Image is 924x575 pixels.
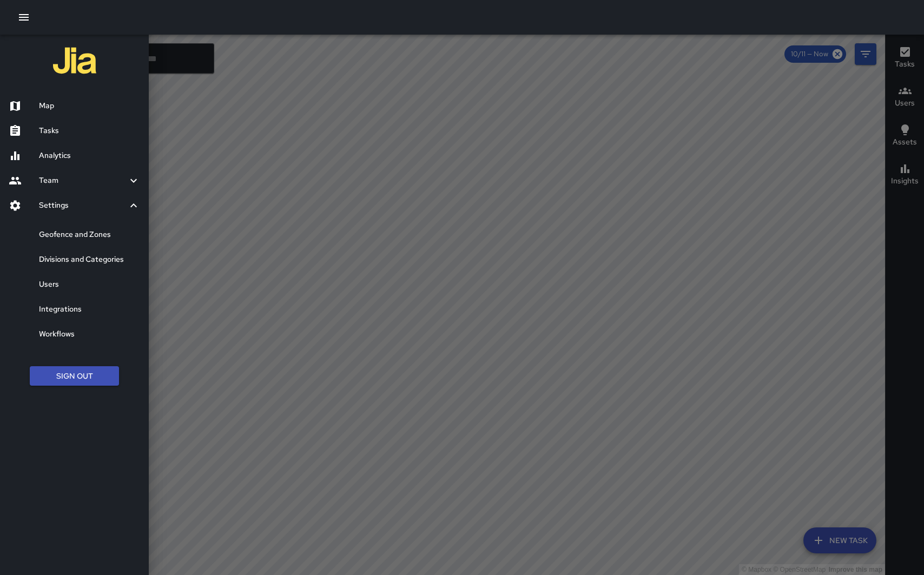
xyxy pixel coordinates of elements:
h6: Divisions and Categories [39,254,140,266]
h6: Users [39,279,140,290]
button: Sign Out [30,366,119,386]
h6: Tasks [39,125,140,137]
h6: Integrations [39,303,140,315]
h6: Geofence and Zones [39,229,140,241]
h6: Settings [39,200,127,212]
h6: Analytics [39,150,140,162]
h6: Workflows [39,328,140,340]
img: jia-logo [53,39,96,82]
h6: Team [39,175,127,187]
h6: Map [39,100,140,112]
